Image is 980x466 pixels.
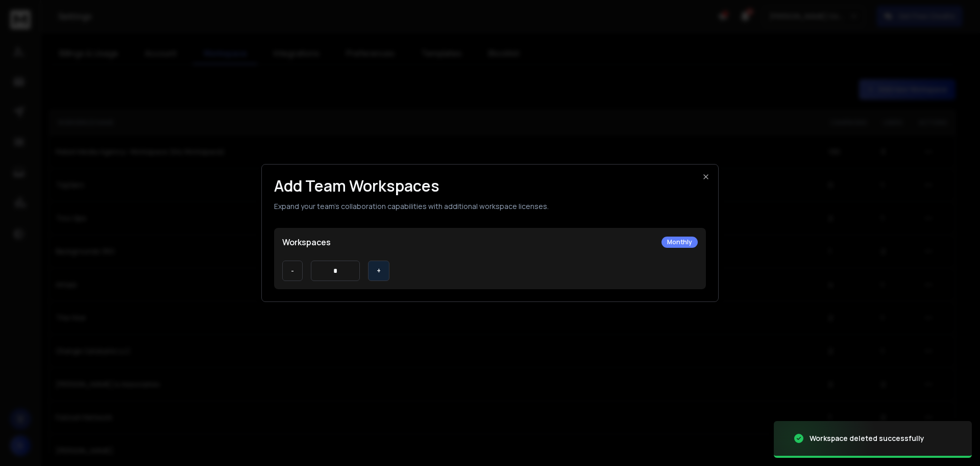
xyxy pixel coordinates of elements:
[368,261,389,281] button: +
[274,201,706,212] p: Expand your team's collaboration capabilities with additional workspace licenses.
[661,237,698,248] div: Monthly
[274,177,706,195] h1: Add Team Workspaces
[282,236,331,248] p: Workspaces
[282,261,303,281] button: -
